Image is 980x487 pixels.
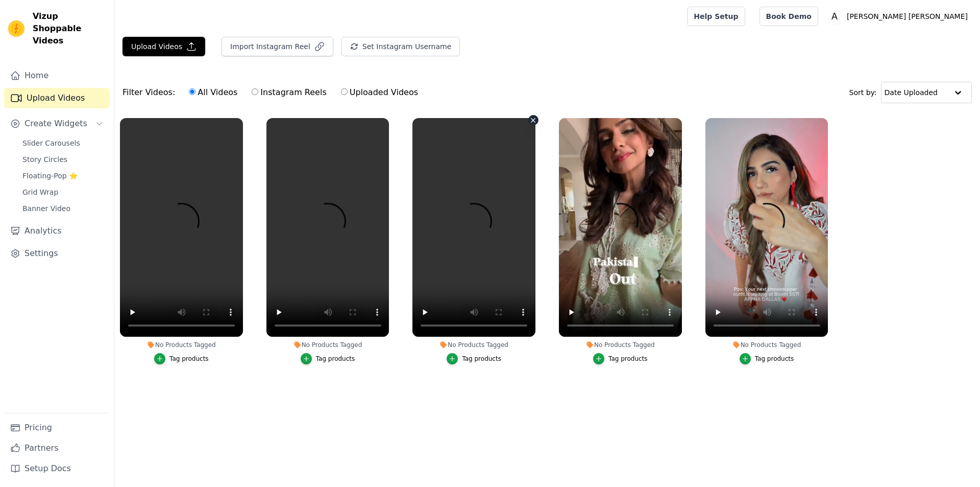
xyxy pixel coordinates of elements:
div: Sort by: [849,82,972,103]
a: Help Setup [687,7,745,26]
button: Tag products [740,353,794,364]
div: No Products Tagged [266,341,389,349]
div: Tag products [755,355,794,363]
span: Story Circles [22,154,67,165]
a: Analytics [4,221,110,241]
button: Upload Videos [122,37,205,56]
a: Partners [4,438,110,458]
label: All Videos [188,86,238,99]
div: No Products Tagged [120,341,243,349]
div: No Products Tagged [559,341,682,349]
label: Uploaded Videos [340,86,419,99]
div: Tag products [462,355,501,363]
input: All Videos [189,88,195,95]
a: Upload Videos [4,88,110,108]
p: [PERSON_NAME] [PERSON_NAME] [843,7,972,26]
a: Home [4,65,110,86]
span: Banner Video [22,203,70,214]
button: Set Instagram Username [341,37,460,56]
button: Tag products [301,353,355,364]
span: Create Widgets [24,118,87,130]
button: Video Delete [528,115,538,125]
button: Tag products [447,353,501,364]
a: Pricing [4,418,110,438]
a: Slider Carousels [16,136,110,150]
button: Import Instagram Reel [222,37,333,56]
div: No Products Tagged [705,341,828,349]
div: No Products Tagged [412,341,535,349]
input: Instagram Reels [252,88,258,95]
button: Tag products [154,353,209,364]
div: Tag products [608,355,648,363]
button: A [PERSON_NAME] [PERSON_NAME] [826,7,972,26]
a: Setup Docs [4,458,110,479]
a: Floating-Pop ⭐ [16,169,110,183]
a: Book Demo [759,7,818,26]
button: Create Widgets [4,113,110,134]
div: Tag products [316,355,355,363]
label: Instagram Reels [251,86,327,99]
span: Grid Wrap [22,187,58,197]
span: Vizup Shoppable Videos [33,10,106,47]
div: Tag products [169,355,209,363]
a: Settings [4,243,110,264]
button: Tag products [593,353,648,364]
input: Uploaded Videos [341,88,348,95]
span: Floating-Pop ⭐ [22,171,78,181]
img: Vizup [8,20,24,37]
a: Story Circles [16,152,110,167]
a: Banner Video [16,201,110,216]
div: Filter Videos: [122,81,424,104]
span: Slider Carousels [22,138,80,148]
text: A [831,11,838,21]
a: Grid Wrap [16,185,110,199]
